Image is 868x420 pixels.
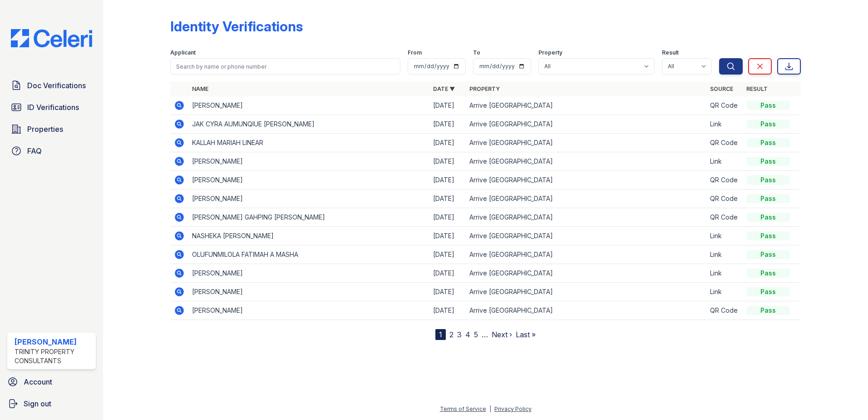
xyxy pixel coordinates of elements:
td: [DATE] [429,245,466,264]
div: Identity Verifications [170,18,303,35]
a: 3 [457,330,462,339]
td: [DATE] [429,227,466,245]
div: Pass [746,250,790,259]
a: Result [746,85,768,92]
td: Link [706,115,743,134]
div: Pass [746,175,790,185]
input: Search by name or phone number [170,58,400,75]
td: [DATE] [429,96,466,115]
td: Link [706,283,743,301]
label: Applicant [170,49,196,56]
td: [DATE] [429,190,466,208]
div: Pass [746,138,790,147]
td: Arrive [GEOGRAPHIC_DATA] [466,227,707,245]
td: QR Code [706,96,743,115]
td: QR Code [706,190,743,208]
div: Pass [746,120,790,129]
div: [PERSON_NAME] [15,336,92,347]
div: Pass [746,194,790,203]
td: Link [706,227,743,245]
td: Arrive [GEOGRAPHIC_DATA] [466,208,707,227]
td: [DATE] [429,283,466,301]
td: NASHEKA [PERSON_NAME] [188,227,429,245]
div: Pass [746,306,790,315]
span: Sign out [24,398,51,409]
td: QR Code [706,171,743,190]
td: Arrive [GEOGRAPHIC_DATA] [466,283,707,301]
a: Doc Verifications [7,76,96,95]
td: [PERSON_NAME] [188,283,429,301]
a: 2 [449,330,454,339]
a: 4 [465,330,470,339]
span: Doc Verifications [27,80,86,91]
a: Privacy Policy [494,405,532,412]
a: ID Verifications [7,98,96,116]
td: Arrive [GEOGRAPHIC_DATA] [466,115,707,134]
td: [PERSON_NAME] [188,301,429,320]
td: QR Code [706,301,743,320]
label: Result [662,49,679,56]
td: Arrive [GEOGRAPHIC_DATA] [466,96,707,115]
td: [DATE] [429,301,466,320]
span: FAQ [27,145,42,156]
a: 5 [474,330,478,339]
td: [PERSON_NAME] GAHPING [PERSON_NAME] [188,208,429,227]
div: Pass [746,269,790,278]
td: KALLAH MARIAH LINEAR [188,134,429,152]
a: Sign out [4,395,99,413]
a: Property [469,85,500,92]
label: Property [538,49,562,56]
div: Pass [746,101,790,110]
td: [PERSON_NAME] [188,190,429,208]
td: [DATE] [429,208,466,227]
td: Link [706,264,743,283]
td: [PERSON_NAME] [188,152,429,171]
a: Last » [516,330,536,339]
td: [PERSON_NAME] [188,171,429,190]
td: QR Code [706,134,743,152]
div: Trinity Property Consultants [15,347,92,365]
td: OLUFUNMILOLA FATIMAH A MASHA [188,245,429,264]
td: [PERSON_NAME] [188,264,429,283]
div: Pass [746,231,790,240]
div: 1 [435,329,446,340]
span: Account [24,376,52,387]
td: Link [706,245,743,264]
td: Arrive [GEOGRAPHIC_DATA] [466,190,707,208]
td: [DATE] [429,152,466,171]
div: | [489,405,491,412]
div: Pass [746,157,790,166]
td: Link [706,152,743,171]
a: Account [4,373,99,391]
a: Date ▼ [433,85,455,92]
a: FAQ [7,142,96,160]
div: Pass [746,287,790,296]
img: CE_Logo_Blue-a8612792a0a2168367f1c8372b55b34899dd931a85d93a1a3d3e32e68fde9ad4.png [4,29,99,47]
td: Arrive [GEOGRAPHIC_DATA] [466,245,707,264]
td: Arrive [GEOGRAPHIC_DATA] [466,171,707,190]
div: Pass [746,213,790,222]
td: Arrive [GEOGRAPHIC_DATA] [466,264,707,283]
td: Arrive [GEOGRAPHIC_DATA] [466,134,707,152]
td: JAK CYRA AUMUNQIUE [PERSON_NAME] [188,115,429,134]
a: Next › [492,330,512,339]
a: Properties [7,120,96,138]
a: Name [192,85,208,92]
a: Source [710,85,733,92]
td: [PERSON_NAME] [188,96,429,115]
span: … [482,329,488,340]
td: QR Code [706,208,743,227]
td: Arrive [GEOGRAPHIC_DATA] [466,152,707,171]
label: To [473,49,480,56]
a: Terms of Service [440,405,486,412]
td: [DATE] [429,115,466,134]
td: [DATE] [429,264,466,283]
td: [DATE] [429,171,466,190]
span: Properties [27,124,63,135]
td: [DATE] [429,134,466,152]
span: ID Verifications [27,102,79,113]
td: Arrive [GEOGRAPHIC_DATA] [466,301,707,320]
label: From [408,49,422,56]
